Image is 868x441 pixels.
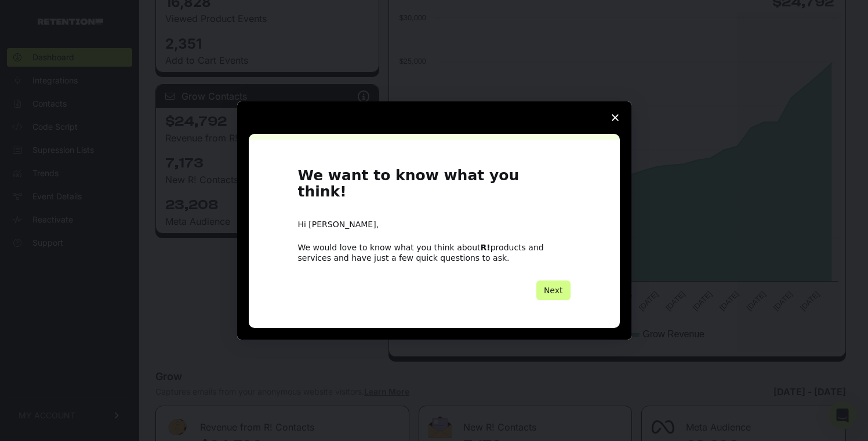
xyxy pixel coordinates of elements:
[298,167,571,207] h1: We want to know what you think!
[298,219,571,231] div: Hi [PERSON_NAME],
[481,243,491,252] b: R!
[298,242,571,263] div: We would love to know what you think about products and services and have just a few quick questi...
[536,280,571,300] button: Next
[599,101,631,134] span: Close survey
